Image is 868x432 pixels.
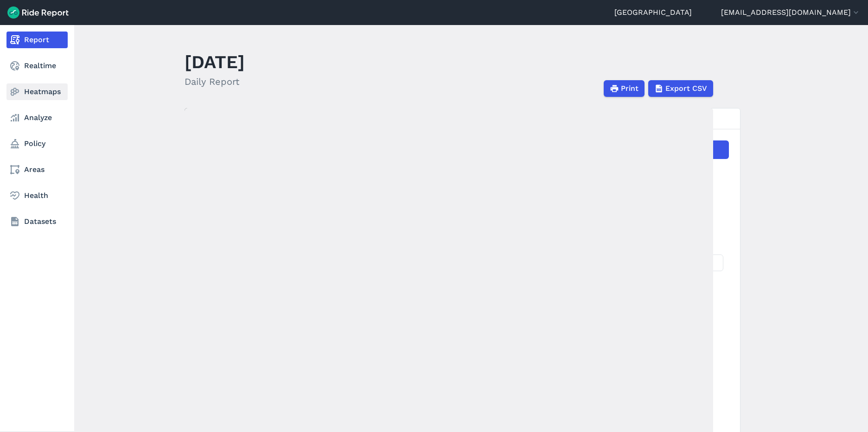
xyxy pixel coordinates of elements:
[6,83,68,100] a: Heatmaps
[665,83,707,94] span: Export CSV
[721,7,861,18] button: [EMAIL_ADDRESS][DOMAIN_NAME]
[604,80,645,97] button: Print
[6,213,68,230] a: Datasets
[6,135,68,152] a: Policy
[185,49,245,75] h1: [DATE]
[648,80,713,97] button: Export CSV
[614,7,692,18] a: [GEOGRAPHIC_DATA]
[6,109,68,126] a: Analyze
[7,6,69,19] img: Ride Report
[6,32,68,48] a: Report
[6,187,68,204] a: Health
[185,75,245,89] h2: Daily Report
[621,83,638,94] span: Print
[6,57,68,74] a: Realtime
[6,161,68,178] a: Areas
